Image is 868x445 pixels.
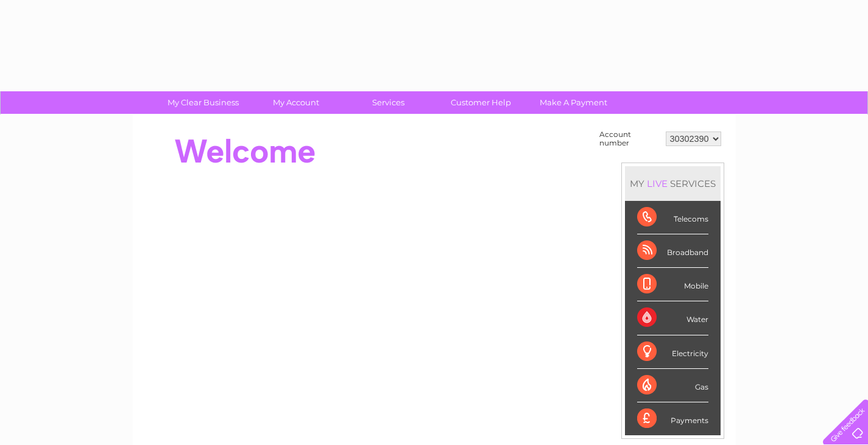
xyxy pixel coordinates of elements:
[596,127,663,150] td: Account number
[637,268,708,301] div: Mobile
[637,234,708,268] div: Broadband
[338,91,439,114] a: Services
[644,178,670,189] div: LIVE
[153,91,253,114] a: My Clear Business
[523,91,624,114] a: Make A Payment
[637,301,708,335] div: Water
[245,91,346,114] a: My Account
[637,335,708,369] div: Electricity
[637,201,708,234] div: Telecoms
[637,402,708,435] div: Payments
[637,369,708,402] div: Gas
[431,91,531,114] a: Customer Help
[625,166,721,201] div: MY SERVICES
